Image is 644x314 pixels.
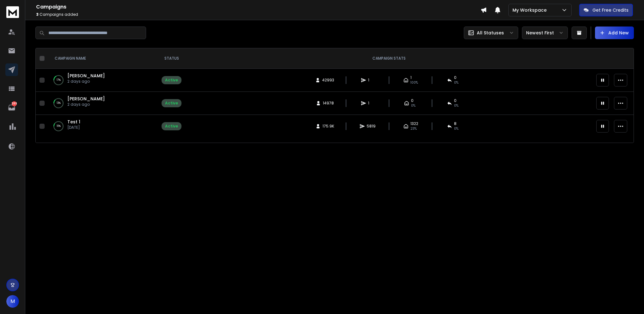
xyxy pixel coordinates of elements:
[36,12,481,17] p: Campaigns added
[165,78,178,83] div: Active
[57,100,61,106] p: 13 %
[454,75,457,80] span: 0
[323,101,334,106] span: 14978
[6,295,19,308] button: M
[454,121,457,126] span: 8
[67,119,80,125] a: Test 1
[57,77,61,83] p: 17 %
[36,3,481,11] h1: Campaigns
[592,7,629,13] p: Get Free Credits
[411,103,415,108] span: 0 %
[579,4,633,16] button: Get Free Credits
[47,69,158,92] td: 17%[PERSON_NAME]2 days ago
[454,80,458,85] span: 0 %
[410,121,418,126] span: 1322
[368,78,374,83] span: 1
[411,98,414,103] span: 0
[410,75,412,80] span: 1
[454,98,457,103] span: 0
[410,80,418,85] span: 100 %
[165,124,178,129] div: Active
[12,101,17,106] p: 389
[410,126,417,131] span: 23 %
[322,124,334,129] span: 175.9K
[5,101,18,114] a: 389
[47,92,158,115] td: 13%[PERSON_NAME]2 days ago
[36,12,39,17] span: 3
[454,103,458,108] span: 0 %
[158,48,185,69] th: STATUS
[67,79,105,84] p: 2 days ago
[595,27,634,39] button: Add New
[67,125,80,130] p: [DATE]
[322,78,334,83] span: 42993
[6,6,19,18] img: logo
[368,101,374,106] span: 1
[454,126,458,131] span: 0 %
[367,124,376,129] span: 5819
[47,48,158,69] th: CAMPAIGN NAME
[67,96,105,102] a: [PERSON_NAME]
[47,115,158,138] td: 10%Test 1[DATE]
[512,7,549,13] p: My Workspace
[67,73,105,79] a: [PERSON_NAME]
[522,27,568,39] button: Newest First
[57,123,61,129] p: 10 %
[185,48,592,69] th: CAMPAIGN STATS
[477,30,504,36] p: All Statuses
[165,101,178,106] div: Active
[67,102,105,107] p: 2 days ago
